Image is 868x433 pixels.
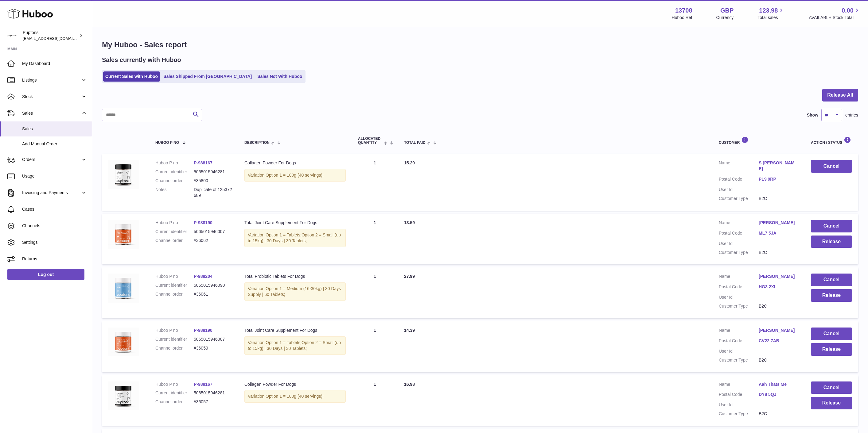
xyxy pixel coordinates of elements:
a: CV22 7AB [759,338,799,344]
a: P-988167 [194,160,212,165]
dt: Name [719,381,759,389]
dt: User Id [719,348,759,354]
dd: 5065015946007 [194,229,232,235]
dt: User Id [719,241,759,247]
span: Option 1 = Medium (16-30kg) | 30 Days Supply | 60 Tablets; [248,286,341,297]
dd: #36062 [194,238,232,243]
dd: #35800 [194,178,232,184]
span: Total paid [404,141,426,145]
dt: Customer Type [719,357,759,363]
div: Variation: [244,390,346,403]
dt: Name [719,274,759,281]
a: P-988190 [194,328,212,333]
dt: User Id [719,187,759,193]
dt: Customer Type [719,196,759,201]
dt: Current identifier [155,229,194,235]
span: Option 1 = 100g (40 servings); [266,394,324,399]
dd: 5065015946007 [194,336,232,342]
dt: Current identifier [155,390,194,396]
div: Puptons [23,30,78,41]
div: Currency [716,15,734,21]
div: Huboo Ref [672,15,692,21]
span: Description [244,141,270,145]
span: [EMAIL_ADDRESS][DOMAIN_NAME] [23,36,90,41]
div: Variation: [244,229,346,247]
dt: Current identifier [155,169,194,175]
span: Huboo P no [155,141,179,145]
dd: 5065015946090 [194,282,232,288]
button: Release [811,236,852,248]
dt: User Id [719,294,759,300]
span: entries [845,112,858,118]
span: Option 2 = Small (up to 15kg) | 30 Days | 30 Tablets; [248,340,341,351]
span: Option 1 = Tablets; [266,232,302,237]
dd: 5065015946281 [194,169,232,175]
span: 0.00 [842,6,854,15]
a: Aah Thats Me [759,381,799,387]
dd: 5065015946281 [194,390,232,396]
a: Sales Shipped From [GEOGRAPHIC_DATA] [161,71,254,82]
a: Sales Not With Huboo [255,71,304,82]
span: Option 1 = 100g (40 servings); [266,173,324,178]
dt: Channel order [155,399,194,405]
td: 1 [352,214,398,265]
span: Add Manual Order [22,141,87,147]
a: 123.98 Total sales [757,6,785,21]
dt: Current identifier [155,336,194,342]
h1: My Huboo - Sales report [102,40,858,50]
dt: Postal Code [719,392,759,399]
a: [PERSON_NAME] [759,274,799,279]
dd: #36061 [194,291,232,297]
button: Release All [822,89,858,102]
span: Invoicing and Payments [22,190,81,196]
strong: 13708 [675,6,692,15]
dt: Huboo P no [155,160,194,166]
dd: #36059 [194,345,232,351]
dt: Channel order [155,238,194,243]
span: Returns [22,256,87,262]
strong: GBP [720,6,734,15]
a: S [PERSON_NAME] [759,160,799,172]
a: Log out [7,269,84,280]
td: 1 [352,321,398,372]
dd: B2C [759,357,799,363]
div: Collagen Powder For Dogs [244,381,346,387]
td: 1 [352,375,398,426]
a: ML7 5JA [759,230,799,236]
a: P-988190 [194,220,212,225]
dt: Current identifier [155,282,194,288]
div: Variation: [244,282,346,301]
dt: Name [719,220,759,227]
span: 13.59 [404,220,415,225]
dt: Huboo P no [155,274,194,279]
div: Total Joint Care Supplement For Dogs [244,220,346,226]
span: Sales [22,110,81,116]
span: 16.98 [404,382,415,387]
dt: Name [719,328,759,335]
span: Total sales [757,15,785,21]
dt: Huboo P no [155,328,194,333]
dt: Notes [155,187,194,198]
dt: Postal Code [719,176,759,184]
div: Variation: [244,169,346,182]
a: [PERSON_NAME] [759,220,799,226]
dd: B2C [759,411,799,417]
a: PL9 9RP [759,176,799,182]
span: 14.39 [404,328,415,333]
dt: Postal Code [719,230,759,238]
div: Customer [719,136,799,145]
a: HG3 2XL [759,284,799,290]
td: 1 [352,267,398,318]
dt: Channel order [155,291,194,297]
div: Collagen Powder For Dogs [244,160,346,166]
button: Cancel [811,274,852,286]
span: 15.29 [404,160,415,165]
span: Stock [22,94,81,100]
span: 27.99 [404,274,415,279]
dd: #36057 [194,399,232,405]
button: Release [811,289,852,302]
button: Release [811,343,852,356]
dt: Postal Code [719,284,759,291]
span: Listings [22,77,81,83]
dt: Name [719,160,759,173]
